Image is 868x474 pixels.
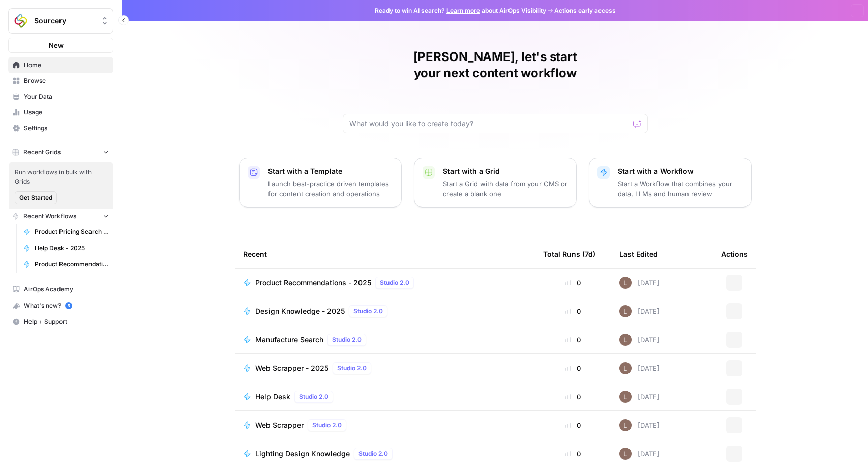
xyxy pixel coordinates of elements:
[8,104,113,121] a: Usage
[332,335,362,344] span: Studio 2.0
[543,449,603,459] div: 0
[8,144,113,160] button: Recent Grids
[443,166,568,176] p: Start with a Grid
[8,88,113,105] a: Your Data
[414,158,577,208] button: Start with a GridStart a Grid with data from your CMS or create a blank one
[24,61,109,70] span: Home
[19,224,113,240] a: Product Pricing Search - 2025
[619,277,632,289] img: muu6utue8gv7desilo8ikjhuo4fq
[268,166,393,176] p: Start with a Template
[268,179,393,199] p: Launch best-practice driven templates for content creation and operations
[243,419,527,431] a: Web ScrapperStudio 2.0
[255,335,323,345] span: Manufacture Search
[619,391,632,403] img: muu6utue8gv7desilo8ikjhuo4fq
[543,278,603,288] div: 0
[12,12,30,30] img: Sourcery Logo
[619,305,632,317] img: muu6utue8gv7desilo8ikjhuo4fq
[380,278,409,287] span: Studio 2.0
[554,6,616,15] span: Actions early access
[15,168,107,186] span: Run workflows in bulk with Grids
[8,281,113,298] a: AirOps Academy
[24,285,109,294] span: AirOps Academy
[343,49,648,81] h1: [PERSON_NAME], let's start your next content workflow
[299,392,328,401] span: Studio 2.0
[619,448,660,460] div: [DATE]
[543,240,595,268] div: Total Runs (7d)
[67,303,70,308] text: 5
[337,364,367,373] span: Studio 2.0
[19,256,113,273] a: Product Recommendations - 2025
[255,449,350,459] span: Lighting Design Knowledge
[23,212,76,221] span: Recent Workflows
[358,449,388,458] span: Studio 2.0
[255,306,345,316] span: Design Knowledge - 2025
[619,334,632,346] img: muu6utue8gv7desilo8ikjhuo4fq
[24,92,109,101] span: Your Data
[619,419,660,431] div: [DATE]
[619,305,660,317] div: [DATE]
[24,124,109,133] span: Settings
[543,306,603,316] div: 0
[15,191,57,204] button: Get Started
[543,335,603,345] div: 0
[49,40,64,50] span: New
[619,391,660,403] div: [DATE]
[255,363,328,373] span: Web Scrapper - 2025
[243,391,527,403] a: Help DeskStudio 2.0
[721,240,748,268] div: Actions
[23,147,61,157] span: Recent Grids
[8,38,113,53] button: New
[65,302,72,309] a: 5
[8,120,113,136] a: Settings
[543,363,603,373] div: 0
[243,277,527,289] a: Product Recommendations - 2025Studio 2.0
[353,307,383,316] span: Studio 2.0
[618,166,743,176] p: Start with a Workflow
[8,8,113,34] button: Workspace: Sourcery
[9,298,113,313] div: What's new?
[619,362,632,374] img: muu6utue8gv7desilo8ikjhuo4fq
[35,244,109,253] span: Help Desk - 2025
[619,448,632,460] img: muu6utue8gv7desilo8ikjhuo4fq
[619,334,660,346] div: [DATE]
[255,392,290,402] span: Help Desk
[312,421,342,430] span: Studio 2.0
[255,278,371,288] span: Product Recommendations - 2025
[375,6,546,15] span: Ready to win AI search? about AirOps Visibility
[34,16,96,26] span: Sourcery
[24,317,109,327] span: Help + Support
[349,118,629,129] input: What would you like to create today?
[589,158,752,208] button: Start with a WorkflowStart a Workflow that combines your data, LLMs and human review
[243,334,527,346] a: Manufacture SearchStudio 2.0
[35,260,109,269] span: Product Recommendations - 2025
[446,7,480,14] a: Learn more
[619,240,658,268] div: Last Edited
[24,76,109,85] span: Browse
[443,179,568,199] p: Start a Grid with data from your CMS or create a blank one
[243,362,527,374] a: Web Scrapper - 2025Studio 2.0
[243,305,527,317] a: Design Knowledge - 2025Studio 2.0
[8,57,113,73] a: Home
[8,73,113,89] a: Browse
[19,193,52,202] span: Get Started
[8,314,113,330] button: Help + Support
[8,209,113,224] button: Recent Workflows
[19,240,113,256] a: Help Desk - 2025
[619,277,660,289] div: [DATE]
[619,362,660,374] div: [DATE]
[255,420,304,430] span: Web Scrapper
[543,420,603,430] div: 0
[619,419,632,431] img: muu6utue8gv7desilo8ikjhuo4fq
[243,240,527,268] div: Recent
[618,179,743,199] p: Start a Workflow that combines your data, LLMs and human review
[8,298,113,314] button: What's new? 5
[24,108,109,117] span: Usage
[543,392,603,402] div: 0
[243,448,527,460] a: Lighting Design KnowledgeStudio 2.0
[35,227,109,236] span: Product Pricing Search - 2025
[239,158,402,208] button: Start with a TemplateLaunch best-practice driven templates for content creation and operations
